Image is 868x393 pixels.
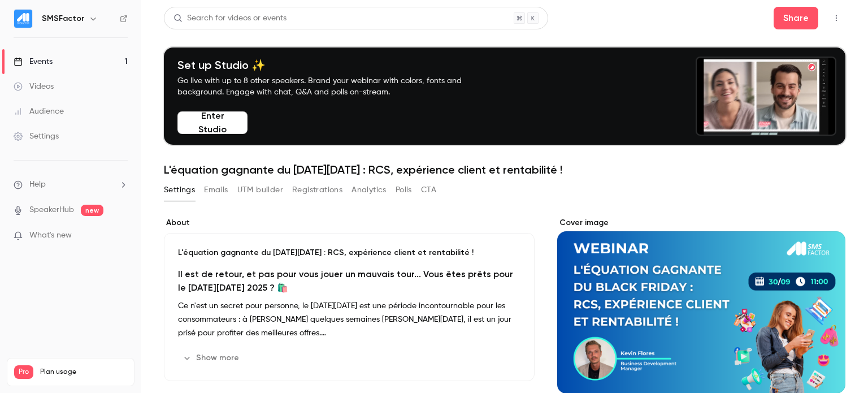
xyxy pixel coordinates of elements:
[164,217,535,228] label: About
[173,12,287,24] div: Search for videos or events
[292,181,342,199] button: Registrations
[164,181,195,199] button: Settings
[557,217,845,228] label: Cover image
[204,181,228,199] button: Emails
[421,181,436,199] button: CTA
[14,131,59,142] div: Settings
[29,230,72,241] span: What's new
[178,349,246,367] button: Show more
[14,10,32,28] img: SMSFactor
[237,181,283,199] button: UTM builder
[178,267,520,295] h2: Il est de retour, et pas pour vous jouer un mauvais tour... Vous êtes prêts pour le [DATE][DATE] ...
[774,7,818,29] button: Share
[177,75,488,98] p: Go live with up to 8 other speakers. Brand your webinar with colors, fonts and background. Engage...
[40,368,127,377] span: Plan usage
[42,13,84,24] h6: SMSFactor
[14,179,128,191] li: help-dropdown-opener
[14,365,33,379] span: Pro
[396,181,412,199] button: Polls
[178,299,520,340] p: Ce n'est un secret pour personne, le [DATE][DATE] est une période incontournable pour les consomm...
[29,179,46,191] span: Help
[29,204,74,216] a: SpeakerHub
[177,111,248,134] button: Enter Studio
[14,56,53,67] div: Events
[177,58,488,72] h4: Set up Studio ✨
[351,181,387,199] button: Analytics
[178,247,520,258] p: L'équation gagnante du [DATE][DATE] : RCS, expérience client et rentabilité !
[81,205,103,216] span: new
[164,163,845,176] h1: L'équation gagnante du [DATE][DATE] : RCS, expérience client et rentabilité !
[14,81,54,92] div: Videos
[14,106,64,117] div: Audience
